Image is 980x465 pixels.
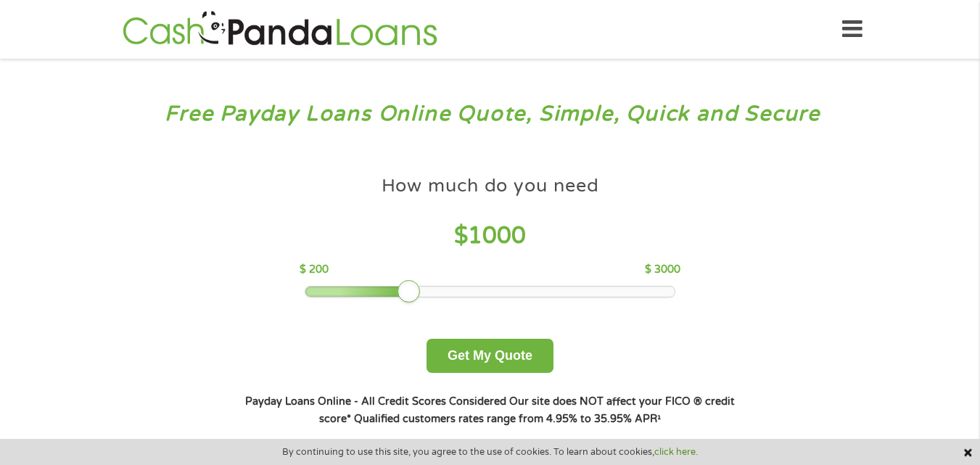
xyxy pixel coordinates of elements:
[282,447,698,457] span: By continuing to use this site, you agree to the use of cookies. To learn about cookies,
[382,174,599,198] h4: How much do you need
[300,221,680,251] h4: $
[300,262,329,278] p: $ 200
[654,446,698,458] a: click here.
[468,222,526,250] span: 1000
[354,413,661,425] strong: Qualified customers rates range from 4.95% to 35.95% APR¹
[245,395,506,408] strong: Payday Loans Online - All Credit Scores Considered
[645,262,680,278] p: $ 3000
[427,339,553,373] button: Get My Quote
[319,395,735,425] strong: Our site does NOT affect your FICO ® credit score*
[42,101,939,128] h3: Free Payday Loans Online Quote, Simple, Quick and Secure
[118,9,442,50] img: GetLoanNow Logo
